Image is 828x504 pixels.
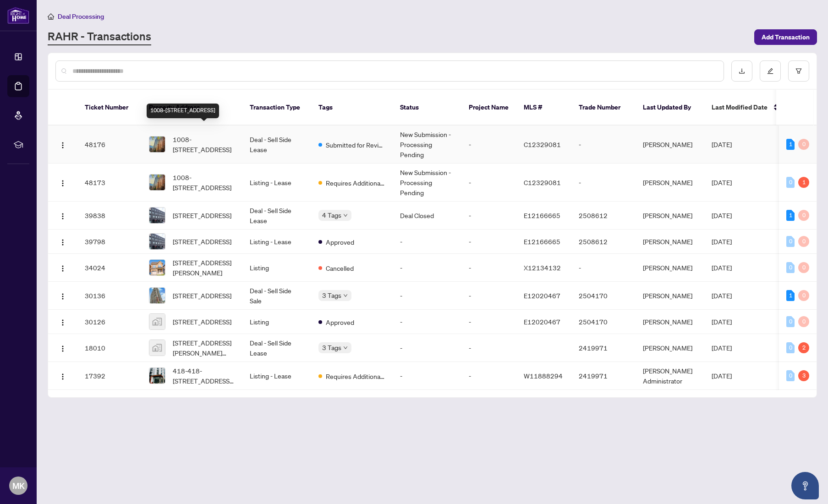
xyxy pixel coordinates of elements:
[798,290,809,301] div: 0
[326,317,354,327] span: Approved
[55,368,70,383] button: Logo
[393,126,461,164] td: New Submission - Processing Pending
[571,362,636,390] td: 2419971
[343,345,348,350] span: down
[55,208,70,223] button: Logo
[173,172,235,192] span: 1008-[STREET_ADDRESS]
[343,293,348,298] span: down
[48,29,151,45] a: RAHR - Transactions
[636,164,704,202] td: [PERSON_NAME]
[636,310,704,334] td: [PERSON_NAME]
[326,178,385,188] span: Requires Additional Docs
[12,479,25,492] span: MK
[77,282,142,310] td: 30136
[786,262,795,273] div: 0
[149,137,165,152] img: thumbnail-img
[571,310,636,334] td: 2504170
[77,334,142,362] td: 18010
[798,342,809,353] div: 2
[322,210,341,220] span: 4 Tags
[147,104,219,118] div: 1008-[STREET_ADDRESS]
[754,29,817,45] button: Add Transaction
[798,177,809,188] div: 1
[55,314,70,329] button: Logo
[798,210,809,221] div: 0
[77,254,142,282] td: 34024
[77,310,142,334] td: 30126
[149,368,165,383] img: thumbnail-img
[326,263,354,273] span: Cancelled
[7,7,29,24] img: logo
[788,60,809,82] button: filter
[461,202,516,230] td: -
[786,370,795,381] div: 0
[77,126,142,164] td: 48176
[739,68,745,74] span: download
[636,362,704,390] td: [PERSON_NAME] Administrator
[393,90,461,126] th: Status
[393,254,461,282] td: -
[524,237,560,246] span: E12166665
[524,178,561,186] span: C12329081
[322,290,341,301] span: 3 Tags
[524,318,560,326] span: E12020467
[393,202,461,230] td: Deal Closed
[786,236,795,247] div: 0
[55,137,70,152] button: Logo
[173,338,235,358] span: [STREET_ADDRESS][PERSON_NAME][PERSON_NAME]
[524,140,561,148] span: C12329081
[461,334,516,362] td: -
[242,164,311,202] td: Listing - Lease
[77,362,142,390] td: 17392
[322,342,341,353] span: 3 Tags
[571,202,636,230] td: 2508612
[786,290,795,301] div: 1
[59,345,66,352] img: Logo
[59,180,66,187] img: Logo
[149,175,165,190] img: thumbnail-img
[571,230,636,254] td: 2508612
[242,126,311,164] td: Deal - Sell Side Lease
[59,142,66,149] img: Logo
[326,140,385,150] span: Submitted for Review
[149,314,165,329] img: thumbnail-img
[59,239,66,246] img: Logo
[149,340,165,356] img: thumbnail-img
[173,236,231,247] span: [STREET_ADDRESS]
[571,164,636,202] td: -
[571,126,636,164] td: -
[393,230,461,254] td: -
[571,282,636,310] td: 2504170
[524,291,560,300] span: E12020467
[798,262,809,273] div: 0
[55,175,70,190] button: Logo
[242,282,311,310] td: Deal - Sell Side Sale
[798,236,809,247] div: 0
[636,230,704,254] td: [PERSON_NAME]
[786,342,795,353] div: 0
[712,263,732,272] span: [DATE]
[795,68,802,74] span: filter
[767,68,773,74] span: edit
[798,370,809,381] div: 3
[59,213,66,220] img: Logo
[461,254,516,282] td: -
[149,208,165,223] img: thumbnail-img
[571,254,636,282] td: -
[242,90,311,126] th: Transaction Type
[461,230,516,254] td: -
[712,372,732,380] span: [DATE]
[55,340,70,355] button: Logo
[712,211,732,219] span: [DATE]
[242,334,311,362] td: Deal - Sell Side Lease
[636,202,704,230] td: [PERSON_NAME]
[242,202,311,230] td: Deal - Sell Side Lease
[762,30,810,44] span: Add Transaction
[142,90,242,126] th: Property Address
[59,373,66,380] img: Logo
[786,139,795,150] div: 1
[173,134,235,154] span: 1008-[STREET_ADDRESS]
[149,234,165,249] img: thumbnail-img
[59,319,66,326] img: Logo
[461,362,516,390] td: -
